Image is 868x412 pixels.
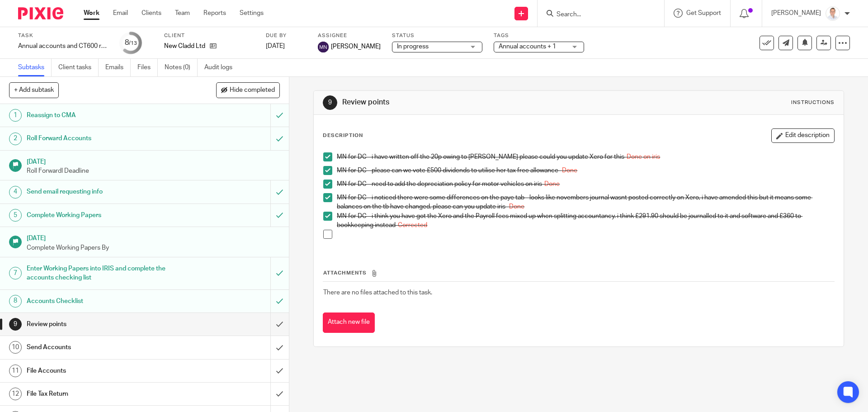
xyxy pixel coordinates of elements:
[337,180,834,189] p: MN for DC - need to add the depreciation policy for motor vehicles on iris
[337,212,834,230] p: MN for DC - i think you have got the Xero and the Payroll fees mixed up when splitting accountanc...
[142,9,161,18] a: Clients
[27,109,183,122] h1: Reassign to CMA
[27,294,183,308] h1: Accounts Checklist
[27,387,183,401] h1: File Tax Return
[240,9,264,18] a: Settings
[27,262,183,285] h1: Enter Working Papers into IRIS and complete the accounts checking list
[27,155,280,166] h1: [DATE]
[397,43,429,50] span: In progress
[494,32,584,39] label: Tags
[323,132,363,139] p: Description
[105,59,131,76] a: Emails
[398,222,427,228] span: Corrected
[323,95,337,110] div: 9
[337,166,834,175] p: MN for DC - please can we vote £500 dividends to utilise her tax free allowance -
[686,10,721,16] span: Get Support
[771,128,835,143] button: Edit description
[137,59,158,76] a: Files
[18,59,52,76] a: Subtasks
[266,32,307,39] label: Due by
[204,59,239,76] a: Audit logs
[84,9,99,18] a: Work
[9,341,22,354] div: 10
[791,99,835,106] div: Instructions
[27,364,183,378] h1: File Accounts
[392,32,482,39] label: Status
[113,9,128,18] a: Email
[542,181,560,187] span: -Done
[175,9,190,18] a: Team
[27,166,280,175] p: Roll Forwardl Deadline
[9,318,22,331] div: 9
[826,6,840,21] img: accounting-firm-kent-will-wood-e1602855177279.jpg
[18,42,108,51] div: Annual accounts and CT600 return
[9,388,22,400] div: 12
[27,243,280,252] p: Complete Working Papers By
[318,42,329,52] img: svg%3E
[556,11,637,19] input: Search
[323,289,432,296] span: There are no files attached to this task.
[323,313,375,333] button: Attach new file
[27,341,183,354] h1: Send Accounts
[125,38,137,48] div: 8
[342,98,598,107] h1: Review points
[164,32,255,39] label: Client
[9,209,22,222] div: 5
[164,42,205,51] p: New Cladd Ltd
[9,133,22,145] div: 2
[509,204,524,210] span: Done
[203,9,226,18] a: Reports
[27,185,183,199] h1: Send email requesting info
[318,32,381,39] label: Assignee
[129,41,137,46] small: /13
[9,267,22,279] div: 7
[9,186,22,199] div: 4
[266,43,285,49] span: [DATE]
[562,167,577,174] span: Done
[331,42,381,51] span: [PERSON_NAME]
[9,82,59,98] button: + Add subtask
[58,59,99,76] a: Client tasks
[323,270,367,275] span: Attachments
[499,43,556,50] span: Annual accounts + 1
[18,32,108,39] label: Task
[165,59,198,76] a: Notes (0)
[27,208,183,222] h1: Complete Working Papers
[27,132,183,145] h1: Roll Forward Accounts
[9,109,22,122] div: 1
[230,87,275,94] span: Hide completed
[18,7,63,19] img: Pixie
[27,317,183,331] h1: Review points
[27,232,280,243] h1: [DATE]
[9,295,22,308] div: 8
[216,82,280,98] button: Hide completed
[337,193,834,212] p: MN for DC - i noticed there were some differences on the paye tab - looks like novembers journal ...
[627,154,660,160] span: Done on iris
[337,152,834,161] p: MN for DC - i have written off the 20p owing to [PERSON_NAME] please could you update Xero for this-
[9,365,22,377] div: 11
[771,9,821,18] p: [PERSON_NAME]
